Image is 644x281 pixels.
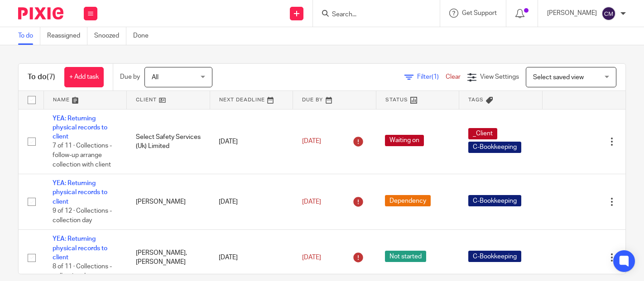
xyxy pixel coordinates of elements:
span: View Settings [480,74,519,80]
span: (1) [432,74,439,80]
span: Dependency [385,195,431,206]
span: [DATE] [302,138,321,145]
td: [PERSON_NAME] [127,174,210,230]
span: Not started [385,251,426,262]
span: (7) [47,73,55,81]
span: C-Bookkeeping [468,195,521,206]
td: [DATE] [210,174,293,230]
span: Tags [468,97,484,102]
a: To do [18,27,40,45]
span: _Client [468,128,497,139]
input: Search [331,11,413,19]
a: Reassigned [47,27,87,45]
a: Snoozed [94,27,126,45]
td: Select Safety Services (Uk) Limited [127,109,210,174]
span: [DATE] [302,254,321,261]
a: + Add task [64,67,104,87]
a: Clear [446,74,461,80]
a: YEA: Returning physical records to client [53,180,107,205]
span: All [152,74,159,81]
span: Waiting on [385,135,424,146]
p: [PERSON_NAME] [547,9,597,18]
span: Select saved view [533,74,584,81]
span: Filter [417,74,446,80]
span: C-Bookkeeping [468,251,521,262]
span: C-Bookkeeping [468,142,521,153]
a: Done [133,27,155,45]
span: Get Support [462,10,497,16]
span: 8 of 11 · Collections - collection day [53,263,112,279]
span: 9 of 12 · Collections - collection day [53,208,112,224]
img: Pixie [18,7,63,19]
td: [DATE] [210,109,293,174]
span: [DATE] [302,199,321,205]
p: Due by [120,72,140,81]
a: YEA: Returning physical records to client [53,236,107,261]
h1: To do [28,72,55,82]
span: 7 of 11 · Collections - follow-up arrange collection with client [53,143,112,168]
a: YEA: Returning physical records to client [53,115,107,140]
img: svg%3E [601,6,616,21]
